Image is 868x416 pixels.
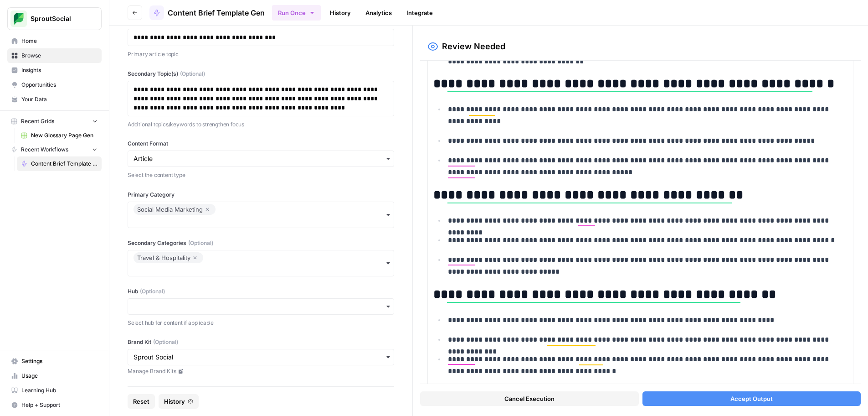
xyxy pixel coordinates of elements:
[128,171,394,180] p: Select the content type
[7,92,102,107] a: Your Data
[21,357,98,365] span: Settings
[128,394,155,409] button: Reset
[134,353,388,362] input: Sprout Social
[128,70,394,78] label: Secondary Topic(s)
[128,50,394,59] p: Primary article topic
[21,401,98,409] span: Help + Support
[7,383,102,398] a: Learning Hub
[730,394,773,403] span: Accept Output
[7,143,102,156] button: Recent Workflows
[17,156,102,171] a: Content Brief Template Gen
[133,397,149,406] span: Reset
[128,250,394,276] button: Travel & Hospitality
[7,114,102,128] button: Recent Grids
[7,369,102,383] a: Usage
[21,95,98,104] span: Your Data
[21,146,68,154] span: Recent Workflows
[31,131,98,140] span: New Glossary Page Gen
[21,386,98,395] span: Learning Hub
[31,14,86,23] span: SproutSocial
[168,7,265,18] span: Content Brief Template Gen
[442,40,505,53] h2: Review Needed
[128,239,394,247] label: Secondary Categories
[128,191,394,199] label: Primary Category
[642,391,861,406] button: Accept Output
[137,252,200,263] div: Travel & Hospitality
[134,154,388,163] input: Article
[21,117,54,125] span: Recent Grids
[128,140,394,148] label: Content Format
[128,367,394,375] a: Manage Brand Kits
[137,204,212,215] div: Social Media Marketing
[272,5,321,21] button: Run Once
[17,128,102,143] a: New Glossary Page Gen
[324,5,356,20] a: History
[128,287,394,296] label: Hub
[149,5,265,20] a: Content Brief Template Gen
[7,78,102,92] a: Opportunities
[128,202,394,228] button: Social Media Marketing
[128,318,394,328] p: Select hub for content if applicable
[7,398,102,412] button: Help + Support
[7,48,102,63] a: Browse
[140,287,165,296] span: (Optional)
[159,394,199,409] button: History
[420,391,639,406] button: Cancel Execution
[21,81,98,89] span: Opportunities
[21,37,98,45] span: Home
[7,354,102,369] a: Settings
[360,5,397,20] a: Analytics
[188,239,213,247] span: (Optional)
[31,160,98,168] span: Content Brief Template Gen
[128,338,394,346] label: Brand Kit
[21,66,98,74] span: Insights
[164,397,185,406] span: History
[7,7,102,30] button: Workspace: SproutSocial
[10,10,27,27] img: SproutSocial Logo
[7,63,102,78] a: Insights
[21,372,98,380] span: Usage
[180,70,205,78] span: (Optional)
[7,34,102,48] a: Home
[504,394,555,403] span: Cancel Execution
[128,120,394,129] p: Additional topics/keywords to strengthen focus
[401,5,438,20] a: Integrate
[153,338,178,346] span: (Optional)
[21,52,98,60] span: Browse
